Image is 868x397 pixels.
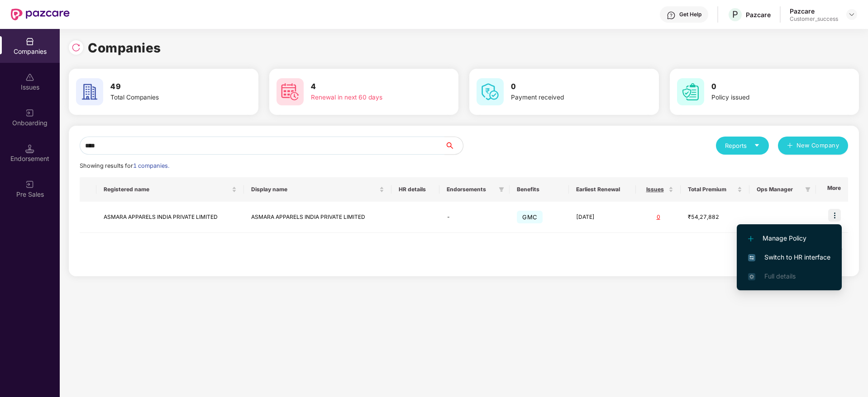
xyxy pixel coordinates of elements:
[679,11,701,18] div: Get Help
[244,177,391,202] th: Display name
[688,186,735,193] span: Total Premium
[732,9,738,20] span: P
[681,177,749,202] th: Total Premium
[510,177,569,202] th: Benefits
[497,184,506,195] span: filter
[711,81,825,93] h3: 0
[803,184,812,195] span: filter
[748,236,754,241] img: svg+xml;base64,PHN2ZyB4bWxucz0iaHR0cDovL3d3dy53My5vcmcvMjAwMC9zdmciIHdpZHRoPSIxMi4yMDEiIGhlaWdodD...
[96,202,244,233] td: ASMARA APPARELS INDIA PRIVATE LIMITED
[511,93,625,103] div: Payment received
[25,73,34,82] img: svg+xml;base64,PHN2ZyBpZD0iSXNzdWVzX2Rpc2FibGVkIiB4bWxucz0iaHR0cDovL3d3dy53My5vcmcvMjAwMC9zdmciIH...
[828,209,841,222] img: icon
[796,141,839,150] span: New Company
[277,78,304,105] img: svg+xml;base64,PHN2ZyB4bWxucz0iaHR0cDovL3d3dy53My5vcmcvMjAwMC9zdmciIHdpZHRoPSI2MCIgaGVpZ2h0PSI2MC...
[88,38,161,58] h1: Companies
[25,144,34,153] img: svg+xml;base64,PHN2ZyB3aWR0aD0iMTQuNSIgaGVpZ2h0PSIxNC41IiB2aWV3Qm94PSIwIDAgMTYgMTYiIGZpbGw9Im5vbm...
[636,177,681,202] th: Issues
[748,254,755,261] img: svg+xml;base64,PHN2ZyB4bWxucz0iaHR0cDovL3d3dy53My5vcmcvMjAwMC9zdmciIHdpZHRoPSIxNiIgaGVpZ2h0PSIxNi...
[25,180,34,189] img: svg+xml;base64,PHN2ZyB3aWR0aD0iMjAiIGhlaWdodD0iMjAiIHZpZXdCb3g9IjAgMCAyMCAyMCIgZmlsbD0ibm9uZSIgeG...
[725,141,760,150] div: Reports
[477,78,504,105] img: svg+xml;base64,PHN2ZyB4bWxucz0iaHR0cDovL3d3dy53My5vcmcvMjAwMC9zdmciIHdpZHRoPSI2MCIgaGVpZ2h0PSI2MC...
[499,187,504,192] span: filter
[76,78,103,105] img: svg+xml;base64,PHN2ZyB4bWxucz0iaHR0cDovL3d3dy53My5vcmcvMjAwMC9zdmciIHdpZHRoPSI2MCIgaGVpZ2h0PSI2MC...
[757,186,801,193] span: Ops Manager
[110,93,224,103] div: Total Companies
[311,93,425,103] div: Renewal in next 60 days
[764,272,796,280] span: Full details
[311,81,425,93] h3: 4
[787,142,793,150] span: plus
[805,187,811,192] span: filter
[439,202,510,233] td: -
[447,186,495,193] span: Endorsements
[25,37,34,46] img: svg+xml;base64,PHN2ZyBpZD0iQ29tcGFuaWVzIiB4bWxucz0iaHR0cDovL3d3dy53My5vcmcvMjAwMC9zdmciIHdpZHRoPS...
[25,109,34,118] img: svg+xml;base64,PHN2ZyB3aWR0aD0iMjAiIGhlaWdodD0iMjAiIHZpZXdCb3g9IjAgMCAyMCAyMCIgZmlsbD0ibm9uZSIgeG...
[244,202,391,233] td: ASMARA APPARELS INDIA PRIVATE LIMITED
[816,177,848,202] th: More
[80,162,169,169] span: Showing results for
[778,137,848,155] button: plusNew Company
[677,78,704,105] img: svg+xml;base64,PHN2ZyB4bWxucz0iaHR0cDovL3d3dy53My5vcmcvMjAwMC9zdmciIHdpZHRoPSI2MCIgaGVpZ2h0PSI2MC...
[688,213,742,222] div: ₹54,27,882
[748,252,830,262] span: Switch to HR interface
[517,211,543,223] span: GMC
[569,202,636,233] td: [DATE]
[569,177,636,202] th: Earliest Renewal
[444,137,463,155] button: search
[133,162,169,169] span: 1 companies.
[72,43,81,52] img: svg+xml;base64,PHN2ZyBpZD0iUmVsb2FkLTMyeDMyIiB4bWxucz0iaHR0cDovL3d3dy53My5vcmcvMjAwMC9zdmciIHdpZH...
[848,11,855,18] img: svg+xml;base64,PHN2ZyBpZD0iRHJvcGRvd24tMzJ4MzIiIHhtbG5zPSJodHRwOi8vd3d3LnczLm9yZy8yMDAwL3N2ZyIgd2...
[643,186,667,193] span: Issues
[754,142,760,148] span: caret-down
[711,93,825,103] div: Policy issued
[110,81,224,93] h3: 49
[444,142,463,149] span: search
[790,15,838,23] div: Customer_success
[511,81,625,93] h3: 0
[748,233,830,243] span: Manage Policy
[790,7,838,15] div: Pazcare
[251,186,377,193] span: Display name
[104,186,230,193] span: Registered name
[11,9,70,20] img: New Pazcare Logo
[667,11,676,20] img: svg+xml;base64,PHN2ZyBpZD0iSGVscC0zMngzMiIgeG1sbnM9Imh0dHA6Ly93d3cudzMub3JnLzIwMDAvc3ZnIiB3aWR0aD...
[748,273,755,280] img: svg+xml;base64,PHN2ZyB4bWxucz0iaHR0cDovL3d3dy53My5vcmcvMjAwMC9zdmciIHdpZHRoPSIxNi4zNjMiIGhlaWdodD...
[96,177,244,202] th: Registered name
[391,177,439,202] th: HR details
[643,213,673,222] div: 0
[746,10,771,19] div: Pazcare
